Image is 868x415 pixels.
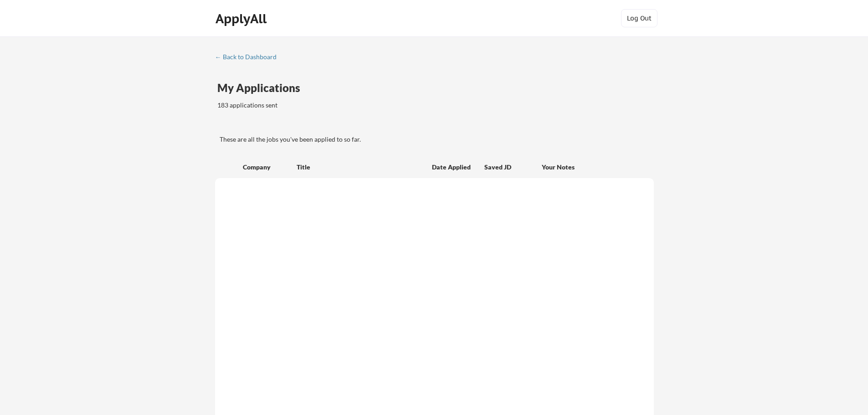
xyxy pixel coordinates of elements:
div: These are all the jobs you've been applied to so far. [220,135,654,144]
div: 183 applications sent [217,101,394,110]
div: My Applications [217,82,308,93]
div: These are job applications we think you'd be a good fit for, but couldn't apply you to automatica... [283,117,350,127]
div: Title [297,163,423,172]
div: ApplyAll [216,11,269,26]
div: Company [243,163,288,172]
div: Your Notes [542,163,646,172]
div: ← Back to Dashboard [215,54,283,60]
a: ← Back to Dashboard [215,53,283,62]
button: Log Out [621,9,657,27]
div: These are all the jobs you've been applied to so far. [217,117,277,127]
div: Date Applied [432,163,472,172]
div: Saved JD [484,159,542,175]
